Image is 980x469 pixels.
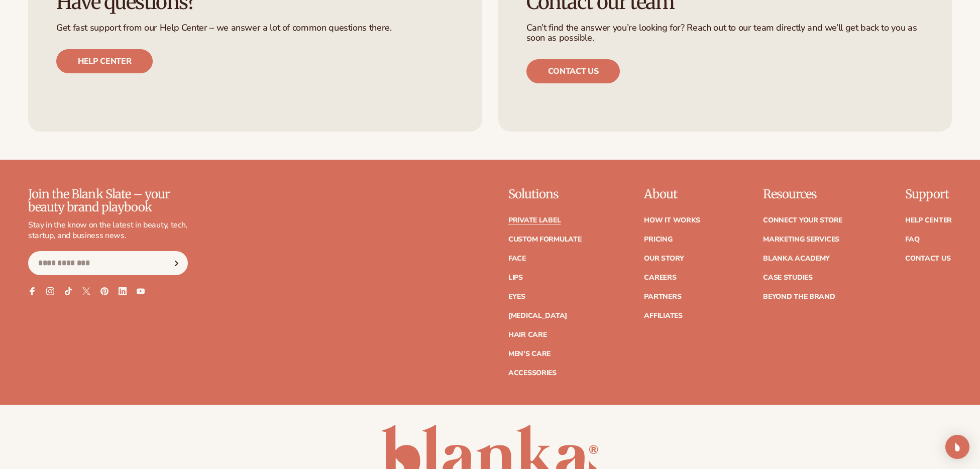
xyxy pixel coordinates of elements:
[56,49,153,73] a: Help center
[763,236,839,243] a: Marketing services
[763,217,842,224] a: Connect your store
[644,217,700,224] a: How It Works
[905,188,952,201] p: Support
[508,350,551,358] a: Men's Care
[508,188,582,201] p: Solutions
[644,274,676,281] a: Careers
[763,274,813,281] a: Case Studies
[644,236,672,243] a: Pricing
[508,236,582,243] a: Custom formulate
[508,293,525,300] a: Eyes
[763,255,830,262] a: Blanka Academy
[508,217,561,224] a: Private label
[644,188,700,201] p: About
[905,255,950,262] a: Contact Us
[526,23,924,43] p: Can’t find the answer you’re looking for? Reach out to our team directly and we’ll get back to yo...
[508,255,526,262] a: Face
[508,331,547,338] a: Hair Care
[526,59,620,83] a: Contact us
[644,312,682,319] a: Affiliates
[905,217,952,224] a: Help Center
[644,293,681,300] a: Partners
[763,293,835,300] a: Beyond the brand
[508,312,567,319] a: [MEDICAL_DATA]
[28,220,188,241] p: Stay in the know on the latest in beauty, tech, startup, and business news.
[56,23,454,33] p: Get fast support from our Help Center – we answer a lot of common questions there.
[644,255,684,262] a: Our Story
[28,188,188,214] p: Join the Blank Slate – your beauty brand playbook
[165,251,187,275] button: Subscribe
[945,435,969,459] div: Open Intercom Messenger
[763,188,842,201] p: Resources
[905,236,919,243] a: FAQ
[508,274,523,281] a: Lips
[508,370,557,377] a: Accessories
